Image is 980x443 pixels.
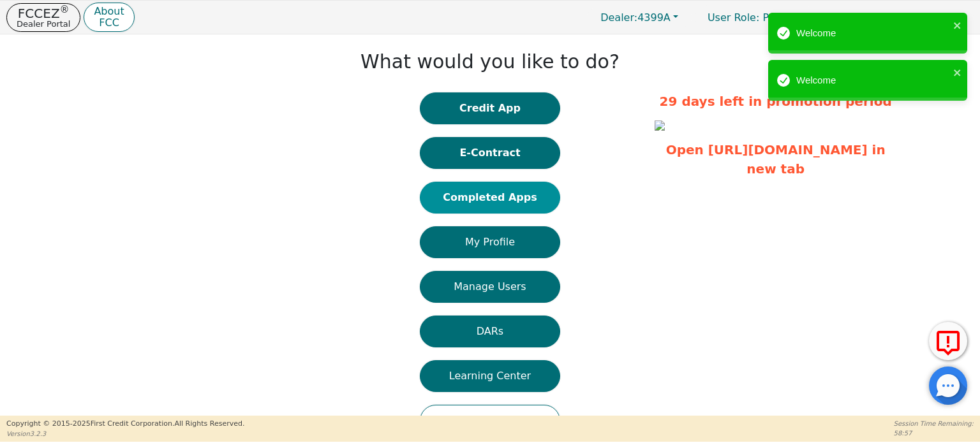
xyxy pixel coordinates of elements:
[420,226,560,258] button: My Profile
[953,18,962,33] button: close
[929,322,967,360] button: Report Error to FCC
[796,73,949,88] div: Welcome
[655,92,897,111] p: 29 days left in promotion period
[360,50,620,73] h1: What would you like to do?
[894,428,974,438] p: 58:57
[17,7,70,20] p: FCCEZ
[174,419,244,428] span: All Rights Reserved.
[6,3,80,32] button: FCCEZ®Dealer Portal
[818,8,974,27] button: 4399A:[PERSON_NAME]
[420,271,560,303] button: Manage Users
[600,11,637,24] span: Dealer:
[17,20,70,28] p: Dealer Portal
[420,405,560,437] button: Referrals $$$
[708,11,759,24] span: User Role :
[94,6,124,17] p: About
[666,142,886,177] a: Open [URL][DOMAIN_NAME] in new tab
[587,8,692,27] button: Dealer:4399A
[6,419,244,430] p: Copyright © 2015- 2025 First Credit Corporation.
[420,92,560,124] button: Credit App
[60,4,70,15] sup: ®
[894,419,974,428] p: Session Time Remaining:
[695,5,815,30] p: Primary
[420,182,560,214] button: Completed Apps
[94,18,124,28] p: FCC
[695,5,815,30] a: User Role: Primary
[600,11,671,24] span: 4399A
[420,316,560,347] button: DARs
[953,65,962,80] button: close
[796,26,949,41] div: Welcome
[84,3,134,33] button: AboutFCC
[420,137,560,169] button: E-Contract
[655,120,665,131] img: e4185889-304c-4584-8094-f85a8878f467
[6,429,244,439] p: Version 3.2.3
[420,360,560,392] button: Learning Center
